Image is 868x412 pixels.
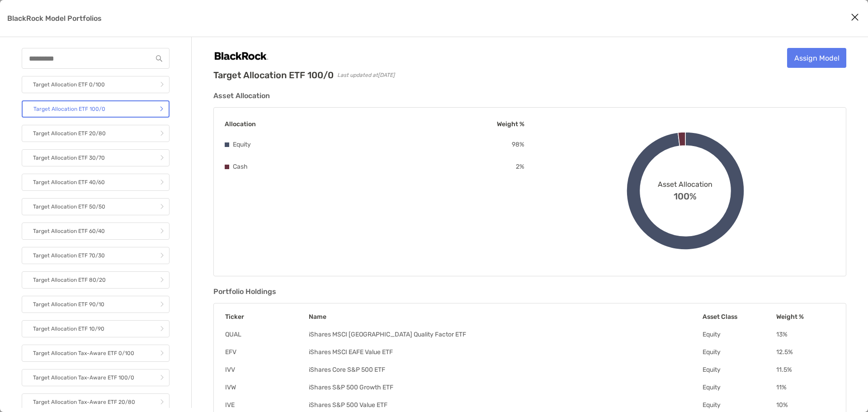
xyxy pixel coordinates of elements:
p: Target Allocation Tax-Aware ETF 20/80 [33,397,135,408]
span: Last updated at [DATE] [337,72,395,78]
a: Assign Model [787,48,846,68]
span: Asset Allocation [658,180,712,189]
p: Allocation [225,118,256,130]
a: Target Allocation ETF 60/40 [22,223,170,240]
td: iShares S&P 500 Growth ETF [308,383,702,392]
td: iShares Core S&P 500 ETF [308,365,702,374]
td: 11.5 % [776,365,835,374]
a: Target Allocation ETF 90/10 [22,296,170,313]
td: Equity [702,383,776,392]
td: iShares MSCI EAFE Value ETF [308,348,702,356]
p: Target Allocation ETF 30/70 [33,152,105,164]
p: Cash [233,161,248,172]
button: Close modal [848,11,862,24]
td: IVE [225,401,308,409]
a: Target Allocation ETF 40/60 [22,174,170,191]
img: Company Logo [213,48,269,66]
td: IVV [225,365,308,374]
p: Equity [233,139,251,150]
p: BlackRock Model Portfolios [7,13,102,24]
td: Equity [702,348,776,356]
th: Name [308,313,702,321]
td: EFV [225,348,308,356]
th: Asset Class [702,313,776,321]
a: Target Allocation Tax-Aware ETF 0/100 [22,345,170,362]
p: Target Allocation ETF 40/60 [33,177,105,188]
p: Target Allocation ETF 100/0 [33,104,105,115]
a: Target Allocation Tax-Aware ETF 100/0 [22,369,170,386]
p: Target Allocation ETF 10/90 [33,323,104,335]
h2: Target Allocation ETF 100/0 [213,70,334,81]
td: QUAL [225,330,308,339]
a: Target Allocation ETF 30/70 [22,149,170,166]
td: Equity [702,330,776,339]
a: Target Allocation ETF 70/30 [22,247,170,264]
h3: Portfolio Holdings [213,287,846,296]
p: Target Allocation ETF 60/40 [33,226,105,237]
a: Target Allocation ETF 80/20 [22,271,170,289]
p: Target Allocation Tax-Aware ETF 100/0 [33,372,134,384]
p: Target Allocation ETF 20/80 [33,128,106,139]
span: 100% [674,189,697,202]
td: iShares S&P 500 Value ETF [308,401,702,409]
td: 11 % [776,383,835,392]
td: IVW [225,383,308,392]
p: 98 % [512,139,524,150]
p: Target Allocation ETF 90/10 [33,299,104,310]
a: Target Allocation Tax-Aware ETF 20/80 [22,393,170,411]
p: Target Allocation ETF 50/50 [33,201,105,213]
td: Equity [702,365,776,374]
a: Target Allocation ETF 10/90 [22,320,170,337]
td: 13 % [776,330,835,339]
p: Target Allocation Tax-Aware ETF 0/100 [33,348,134,359]
th: Ticker [225,313,308,321]
th: Weight % [776,313,835,321]
a: Target Allocation ETF 100/0 [22,100,170,118]
p: Weight % [497,118,524,130]
img: input icon [156,55,162,62]
p: Target Allocation ETF 0/100 [33,79,105,90]
a: Target Allocation ETF 20/80 [22,125,170,142]
td: 12.5 % [776,348,835,356]
p: Target Allocation ETF 70/30 [33,250,105,261]
h3: Asset Allocation [213,91,846,100]
p: 2 % [516,161,524,172]
p: Target Allocation ETF 80/20 [33,275,106,286]
td: Equity [702,401,776,409]
a: Target Allocation ETF 50/50 [22,198,170,215]
a: Target Allocation ETF 0/100 [22,76,170,93]
td: 10 % [776,401,835,409]
td: iShares MSCI [GEOGRAPHIC_DATA] Quality Factor ETF [308,330,702,339]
